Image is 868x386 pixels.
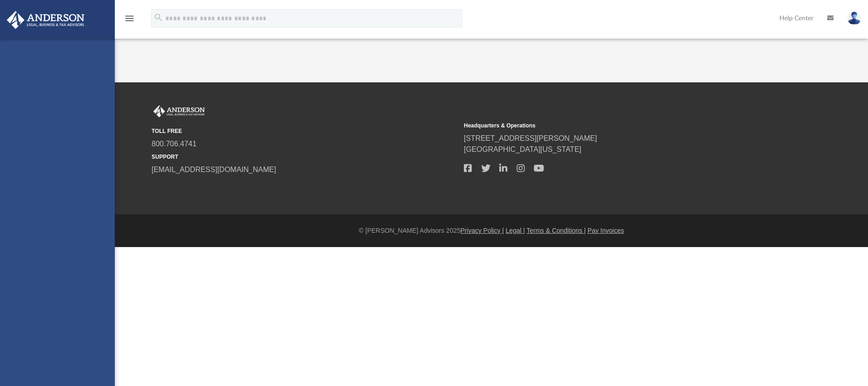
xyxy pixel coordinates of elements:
a: Privacy Policy | [461,227,504,234]
a: 800.706.4741 [152,140,197,148]
a: Pay Invoices [587,227,624,234]
i: search [153,12,163,23]
a: [STREET_ADDRESS][PERSON_NAME] [464,134,597,142]
img: Anderson Advisors Platinum Portal [152,105,207,117]
a: [GEOGRAPHIC_DATA][US_STATE] [464,145,581,153]
a: Terms & Conditions | [527,227,586,234]
img: Anderson Advisors Platinum Portal [4,11,87,29]
img: User Pic [847,12,861,25]
small: Headquarters & Operations [464,121,770,130]
small: TOLL FREE [152,127,457,135]
a: [EMAIL_ADDRESS][DOMAIN_NAME] [152,166,276,173]
a: Legal | [506,227,525,234]
i: menu [124,13,135,24]
a: menu [124,17,135,24]
small: SUPPORT [152,153,457,161]
div: © [PERSON_NAME] Advisors 2025 [115,226,868,236]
